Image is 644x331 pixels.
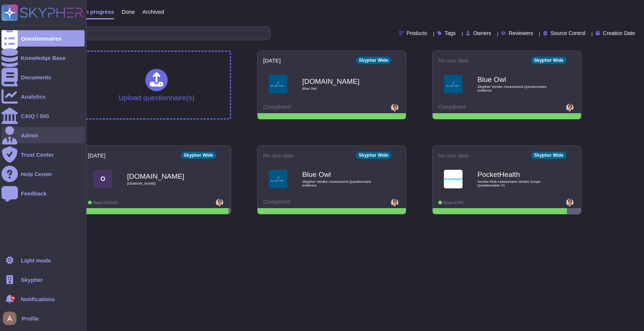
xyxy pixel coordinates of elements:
[21,171,52,177] div: Help Center
[21,133,38,138] div: Admin
[1,166,85,182] a: Help Center
[566,199,574,206] img: user
[269,75,287,93] img: Logo
[121,9,135,15] span: Done
[119,69,195,101] div: Upload questionnaire(s)
[21,94,46,99] div: Analytics
[127,182,202,185] span: [DOMAIN_NAME]
[1,30,85,47] a: Questionnaires
[21,74,51,80] div: Documents
[444,75,463,93] img: Logo
[1,310,22,327] button: user
[263,58,281,63] span: [DATE]
[391,199,398,206] img: user
[1,50,85,66] a: Knowledge Base
[1,69,85,85] a: Documents
[477,76,552,83] b: Blue Owl
[21,296,55,302] span: Notifications
[21,113,49,119] div: CAIQ / SIG
[263,153,294,158] span: No due date
[94,170,112,188] div: O
[438,58,469,63] span: No due date
[444,170,463,188] img: Logo
[216,199,223,206] img: user
[477,180,552,187] span: Vendor Risk Assessment Vendor Scope Questionnaire V1
[1,146,85,163] a: Trust Center
[302,78,377,85] b: [DOMAIN_NAME]
[477,171,552,178] b: PocketHealth
[263,199,354,206] div: Completed
[1,108,85,124] a: CAIQ / SIG
[21,277,43,283] span: Skypher
[29,27,270,40] input: Search by keywords
[21,258,51,263] div: Light mode
[566,104,574,111] img: user
[531,152,566,159] div: Skypher Wide
[445,31,456,36] span: Tags
[407,31,427,36] span: Products
[438,153,469,158] span: No due date
[21,36,61,41] div: Questionnaires
[1,185,85,201] a: Feedback
[269,170,287,188] img: Logo
[21,55,66,61] div: Knowledge Base
[1,88,85,105] a: Analytics
[473,31,491,36] span: Owners
[181,152,216,159] div: Skypher Wide
[531,57,566,64] div: Skypher Wide
[127,173,202,180] b: [DOMAIN_NAME]
[550,31,585,36] span: Source Control
[302,87,377,90] span: Blue Owl
[391,104,398,111] img: user
[142,9,164,15] span: Archived
[477,85,552,92] span: Skypher Vendor Assessment Questionnaire evidence
[356,57,391,64] div: Skypher Wide
[356,152,391,159] div: Skypher Wide
[88,153,105,158] span: [DATE]
[21,152,54,157] div: Trust Center
[443,201,463,205] span: Done: 57/63
[603,31,635,36] span: Creation Date
[438,104,530,111] div: Completed
[509,31,533,36] span: Reviewers
[3,312,16,325] img: user
[263,104,354,111] div: Completed
[11,296,15,300] div: 9+
[21,191,47,196] div: Feedback
[22,316,39,321] span: Profile
[302,180,377,187] span: Skypher Vendor Assessment Questionnaire evidence
[302,171,377,178] b: Blue Owl
[83,9,114,15] span: In progress
[93,201,117,205] span: Done: 141/143
[1,127,85,143] a: Admin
